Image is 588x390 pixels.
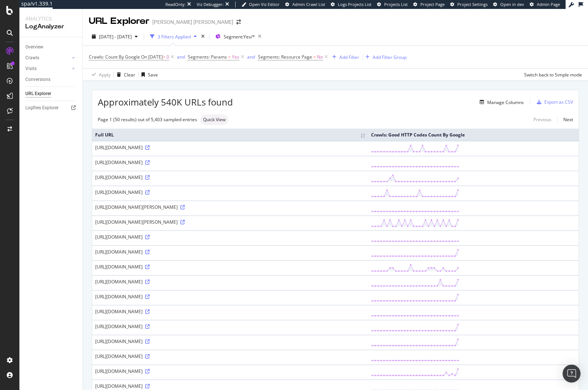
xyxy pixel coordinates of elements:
[124,72,135,78] div: Clear
[544,99,573,105] div: Export as CSV
[285,1,325,7] a: Admin Crawl List
[148,72,158,78] div: Save
[563,365,581,383] div: Open Intercom Messenger
[95,204,365,210] div: [URL][DOMAIN_NAME][PERSON_NAME]
[95,174,365,180] div: [URL][DOMAIN_NAME]
[537,1,560,7] span: Admin Page
[177,53,185,60] button: and
[89,69,111,81] button: Apply
[457,1,488,7] span: Project Settings
[534,96,573,108] button: Export as CSV
[99,34,132,40] span: [DATE] - [DATE]
[25,54,39,62] div: Crawls
[242,1,280,7] a: Open Viz Editor
[203,117,225,122] span: Quick View
[92,129,368,141] th: Full URL: activate to sort column ascending
[99,72,111,78] div: Apply
[500,1,524,7] span: Open in dev
[25,43,43,51] div: Overview
[331,1,371,7] a: Logs Projects List
[236,19,241,25] div: arrow-right-arrow-left
[167,52,169,62] span: 0
[313,54,316,60] span: =
[25,65,37,73] div: Visits
[165,1,186,7] div: ReadOnly:
[141,54,163,60] span: On [DATE]
[188,54,227,60] span: Segments: Params
[95,219,365,225] div: [URL][DOMAIN_NAME][PERSON_NAME]
[200,33,206,40] div: times
[95,279,365,285] div: [URL][DOMAIN_NAME]
[249,1,280,7] span: Open Viz Editor
[95,353,365,359] div: [URL][DOMAIN_NAME]
[25,65,70,73] a: Visits
[163,54,165,60] span: >
[212,31,264,43] button: Segment:Yes/*
[25,43,77,51] a: Overview
[95,144,365,151] div: [URL][DOMAIN_NAME]
[95,323,365,330] div: [URL][DOMAIN_NAME]
[200,114,228,125] div: neutral label
[95,159,365,166] div: [URL][DOMAIN_NAME]
[89,15,149,28] div: URL Explorer
[89,54,140,60] span: Crawls: Count By Google
[95,264,365,270] div: [URL][DOMAIN_NAME]
[152,18,233,26] div: [PERSON_NAME] [PERSON_NAME]
[95,234,365,240] div: [URL][DOMAIN_NAME]
[493,1,524,7] a: Open in dev
[25,90,51,98] div: URL Explorer
[232,52,239,62] span: Yes
[292,1,325,7] span: Admin Crawl List
[258,54,312,60] span: Segments: Resource Page
[95,383,365,389] div: [URL][DOMAIN_NAME]
[98,96,233,108] span: Approximately 540K URLs found
[25,104,59,112] div: Logfiles Explorer
[224,34,255,40] span: Segment: Yes/*
[228,54,231,60] span: =
[368,129,579,141] th: Crawls: Good HTTP Codes Count By Google
[95,338,365,345] div: [URL][DOMAIN_NAME]
[197,1,224,7] div: Viz Debugger:
[177,54,185,60] div: and
[25,104,77,112] a: Logfiles Explorer
[450,1,488,7] a: Project Settings
[25,22,77,31] div: LogAnalyzer
[247,54,255,60] div: and
[95,189,365,195] div: [URL][DOMAIN_NAME]
[477,98,524,107] button: Manage Columns
[373,54,407,60] div: Add Filter Group
[25,76,50,84] div: Conversions
[95,293,365,300] div: [URL][DOMAIN_NAME]
[89,31,141,43] button: [DATE] - [DATE]
[25,54,70,62] a: Crawls
[363,53,407,62] button: Add Filter Group
[487,99,524,106] div: Manage Columns
[95,368,365,374] div: [URL][DOMAIN_NAME]
[329,53,359,62] button: Add Filter
[377,1,408,7] a: Projects List
[247,53,255,60] button: and
[25,15,77,22] div: Analytics
[557,114,573,125] a: Next
[521,69,582,81] button: Switch back to Simple mode
[317,52,323,62] span: No
[384,1,408,7] span: Projects List
[413,1,445,7] a: Project Page
[147,31,200,43] button: 3 Filters Applied
[420,1,445,7] span: Project Page
[95,249,365,255] div: [URL][DOMAIN_NAME]
[530,1,560,7] a: Admin Page
[98,116,197,123] div: Page 1 (50 results) out of 5,403 sampled entries
[95,308,365,315] div: [URL][DOMAIN_NAME]
[25,90,77,98] a: URL Explorer
[158,34,191,40] div: 3 Filters Applied
[338,1,371,7] span: Logs Projects List
[139,69,158,81] button: Save
[25,76,77,84] a: Conversions
[114,69,135,81] button: Clear
[524,72,582,78] div: Switch back to Simple mode
[339,54,359,60] div: Add Filter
